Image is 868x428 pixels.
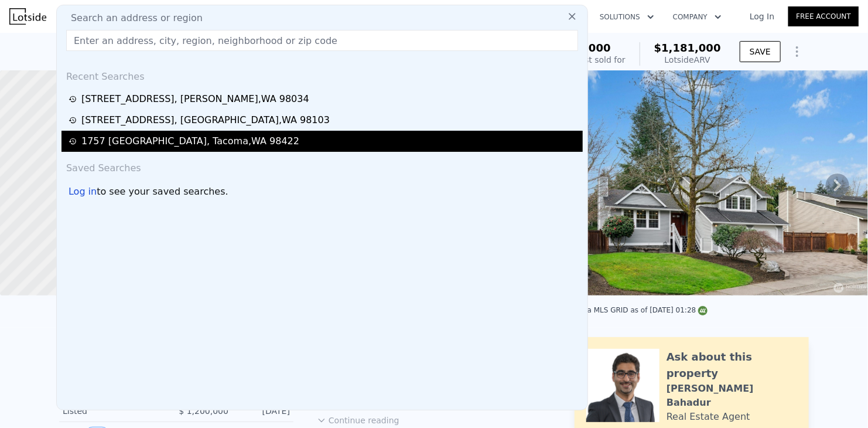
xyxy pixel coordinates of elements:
[667,382,797,410] div: [PERSON_NAME] Bahadur
[63,405,167,417] div: Listed
[81,134,299,148] div: 1757 [GEOGRAPHIC_DATA] , Tacoma , WA 98422
[654,42,721,54] span: $1,181,000
[81,92,309,106] div: [STREET_ADDRESS] , [PERSON_NAME] , WA 98034
[740,41,781,62] button: SAVE
[9,8,46,25] img: Lotside
[788,6,859,26] a: Free Account
[61,152,583,180] div: Saved Searches
[590,6,664,28] button: Solutions
[66,30,578,51] input: Enter an address, city, region, neighborhood or zip code
[654,54,721,66] div: Lotside ARV
[529,54,626,66] div: Off Market, last sold for
[69,185,97,199] div: Log in
[667,410,750,424] div: Real Estate Agent
[317,415,399,426] button: Continue reading
[238,405,290,417] div: [DATE]
[785,40,809,63] button: Show Options
[736,11,788,22] a: Log In
[69,134,579,148] a: 1757 [GEOGRAPHIC_DATA], Tacoma,WA 98422
[61,60,583,89] div: Recent Searches
[69,113,579,127] a: [STREET_ADDRESS], [GEOGRAPHIC_DATA],WA 98103
[81,113,330,127] div: [STREET_ADDRESS] , [GEOGRAPHIC_DATA] , WA 98103
[97,185,228,199] span: to see your saved searches.
[698,306,708,315] img: NWMLS Logo
[664,6,731,28] button: Company
[69,92,579,106] a: [STREET_ADDRESS], [PERSON_NAME],WA 98034
[61,11,203,25] span: Search an address or region
[179,406,228,416] span: $ 1,200,000
[667,349,797,382] div: Ask about this property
